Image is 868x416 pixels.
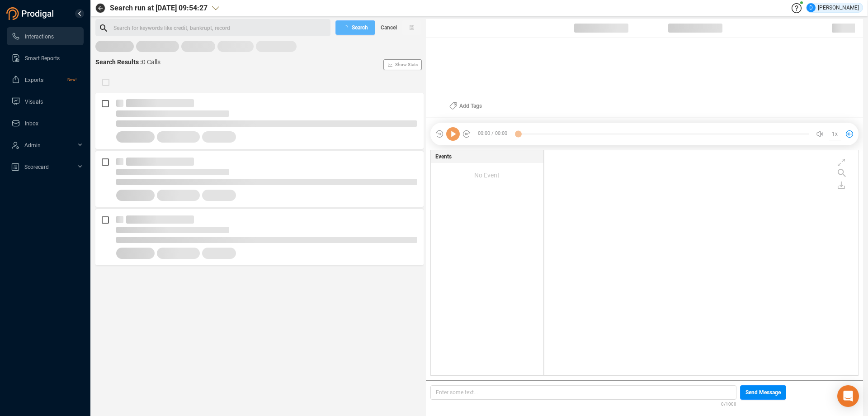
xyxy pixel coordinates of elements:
[435,153,452,161] span: Events
[25,120,38,127] span: Inbox
[25,55,60,62] span: Smart Reports
[95,58,142,66] span: Search Results :
[7,27,84,45] li: Interactions
[383,59,422,70] button: Show Stats
[375,20,402,35] button: Cancel
[25,99,43,105] span: Visuals
[832,127,838,141] span: 1x
[837,385,859,407] div: Open Intercom Messenger
[7,71,84,89] li: Exports
[381,20,397,35] span: Cancel
[721,400,736,407] span: 0/1000
[6,7,56,20] img: prodigal-logo
[67,71,76,89] span: New!
[7,92,84,110] li: Visuals
[11,114,76,132] a: Inbox
[444,99,487,113] button: Add Tags
[7,49,84,67] li: Smart Reports
[745,385,781,400] span: Send Message
[395,10,418,119] span: Show Stats
[142,58,160,66] span: 0 Calls
[809,3,813,12] span: D
[11,92,76,110] a: Visuals
[740,385,786,400] button: Send Message
[25,77,43,83] span: Exports
[24,142,41,148] span: Admin
[431,163,543,187] div: No Event
[7,114,84,132] li: Inbox
[11,71,76,89] a: ExportsNew!
[11,49,76,67] a: Smart Reports
[24,164,49,170] span: Scorecard
[807,3,859,12] div: [PERSON_NAME]
[829,128,841,140] button: 1x
[549,153,858,374] div: grid
[459,99,482,113] span: Add Tags
[11,27,76,45] a: Interactions
[25,33,54,40] span: Interactions
[471,127,518,141] span: 00:00 / 00:00
[110,3,208,14] span: Search run at [DATE] 09:54:27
